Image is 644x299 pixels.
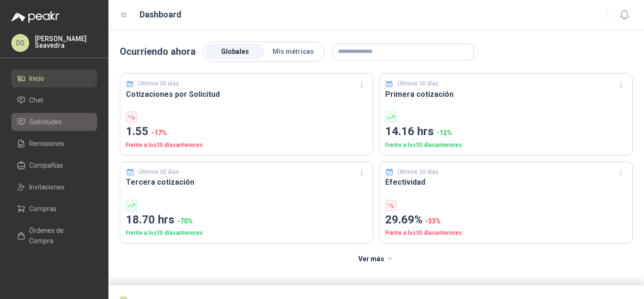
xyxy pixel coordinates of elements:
a: Inicio [11,69,97,87]
span: Órdenes de Compra [29,225,88,246]
h3: Efectividad [385,176,627,188]
p: 29.69% [385,211,627,229]
a: Remisiones [11,135,97,153]
a: Chat [11,91,97,109]
span: -33 % [425,217,441,225]
span: -12 % [437,129,452,137]
h3: Primera cotización [385,88,627,100]
a: Solicitudes [11,113,97,131]
span: Compañías [29,160,63,171]
p: 18.70 hrs [126,211,367,229]
p: Frente a los 30 días anteriores [385,141,627,150]
p: Últimos 30 días [397,168,438,177]
p: Frente a los 30 días anteriores [385,229,627,238]
h1: Dashboard [140,8,182,21]
a: Invitaciones [11,178,97,196]
p: [PERSON_NAME] Saavedra [35,35,97,49]
p: Últimos 30 días [138,79,179,88]
p: 1.55 [126,123,367,141]
span: Globales [221,48,249,55]
img: Logo peakr [11,11,59,23]
span: Remisiones [29,138,64,149]
a: Compras [11,200,97,218]
span: Invitaciones [29,182,65,192]
p: Últimos 30 días [138,168,179,177]
p: Frente a los 30 días anteriores [126,141,367,150]
span: Mis métricas [272,48,314,55]
a: Compañías [11,156,97,174]
h3: Cotizaciones por Solicitud [126,88,367,100]
p: Ocurriendo ahora [120,44,196,59]
span: Chat [29,95,43,105]
span: Inicio [29,73,44,84]
p: Frente a los 30 días anteriores [126,229,367,238]
a: Órdenes de Compra [11,222,97,250]
p: Últimos 30 días [397,79,438,88]
p: 14.16 hrs [385,123,627,141]
span: Solicitudes [29,117,62,127]
div: DS [11,34,29,52]
button: Ver más [353,249,400,268]
span: -17 % [151,129,167,137]
span: -70 % [177,217,193,225]
span: Compras [29,204,57,214]
h3: Tercera cotización [126,176,367,188]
